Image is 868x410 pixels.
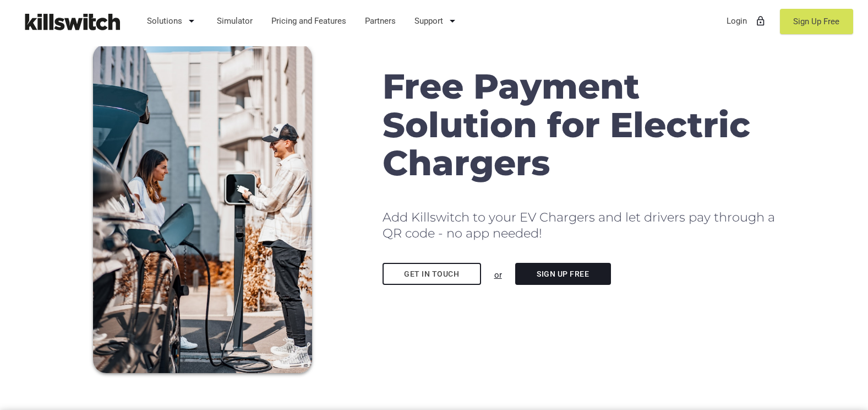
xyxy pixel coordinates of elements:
a: Support [410,7,465,35]
i: arrow_drop_down [185,8,198,34]
i: lock_outline [755,8,766,34]
u: or [494,270,502,280]
a: Sign Up Free [780,9,853,34]
img: Killswitch [17,8,127,35]
a: Sign Up Free [515,263,611,285]
a: Pricing and Features [266,7,352,35]
a: Get in touch [383,263,481,285]
a: Simulator [212,7,258,35]
a: Solutions [142,7,204,35]
img: Couple charging EV with mobile payments [93,44,312,373]
h2: Add Killswitch to your EV Chargers and let drivers pay through a QR code - no app needed! [383,209,775,241]
i: arrow_drop_down [446,8,459,34]
a: Partners [360,7,401,35]
h1: Free Payment Solution for Electric Chargers [383,67,775,182]
a: Loginlock_outline [722,7,772,35]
